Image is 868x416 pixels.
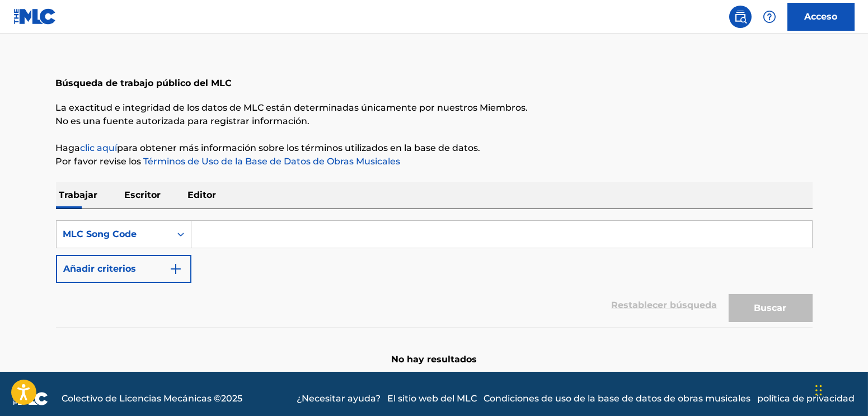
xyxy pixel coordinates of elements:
font: para obtener más información sobre los términos utilizados en la base de datos. [118,143,481,153]
button: Añadir criterios [56,255,191,283]
font: Términos de Uso de la Base de Datos de Obras Musicales [144,156,401,167]
font: Colectivo de Licencias Mecánicas © [62,393,221,404]
font: El sitio web del MLC [387,393,477,404]
font: Trabajar [59,190,98,200]
a: El sitio web del MLC [387,392,477,405]
a: Términos de Uso de la Base de Datos de Obras Musicales [142,156,401,167]
iframe: Chat Widget [812,362,868,416]
font: ¿Necesitar ayuda? [297,393,381,404]
img: ayuda [763,10,776,23]
a: clic aquí [81,143,118,153]
font: La exactitud e integridad de los datos de MLC están determinadas únicamente por nuestros Miembros. [56,102,528,113]
form: Formulario de búsqueda [56,220,813,328]
a: Acceso [787,3,855,31]
div: Arrastrar [815,374,822,407]
font: Condiciones de uso de la base de datos de obras musicales [484,393,750,404]
font: Añadir criterios [64,263,137,274]
img: buscar [734,10,747,23]
font: Búsqueda de trabajo público del MLC [56,78,232,88]
font: política de privacidad [757,393,855,404]
font: 2025 [221,393,242,404]
img: 9d2ae6d4665cec9f34b9.svg [169,262,182,276]
div: Ayuda [758,6,781,28]
font: Haga [56,143,81,153]
div: Widget de chat [812,362,868,416]
a: ¿Necesitar ayuda? [297,392,381,405]
font: Por favor revise los [56,156,142,167]
a: Búsqueda pública [729,6,752,28]
font: No hay resultados [391,354,477,365]
font: No es una fuente autorizada para registrar información. [56,116,310,126]
font: Editor [188,190,217,200]
font: Escritor [125,190,161,200]
img: Logotipo del MLC [13,8,57,25]
font: Acceso [805,11,838,22]
a: política de privacidad [757,392,855,405]
a: Condiciones de uso de la base de datos de obras musicales [484,392,750,405]
div: MLC Song Code [63,228,164,241]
